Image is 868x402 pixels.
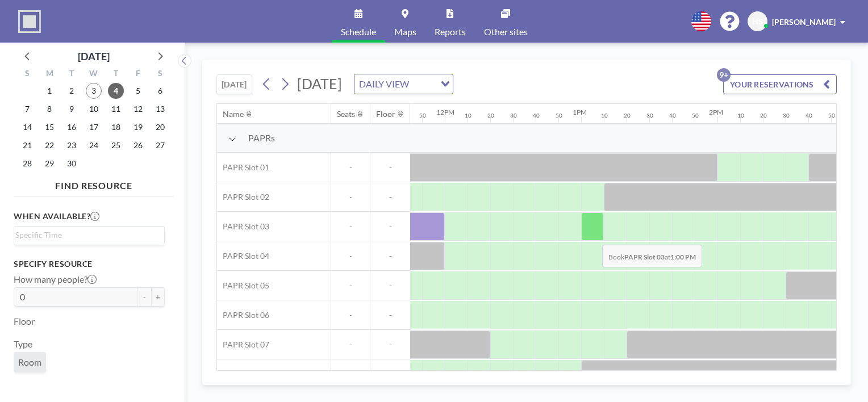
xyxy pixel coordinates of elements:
span: Friday, September 19, 2025 [130,119,146,135]
div: 50 [556,112,562,119]
span: Tuesday, September 2, 2025 [64,83,80,99]
div: 20 [487,112,494,119]
span: HS [752,16,763,27]
div: [DATE] [78,48,110,64]
span: Maps [394,27,416,36]
h3: Specify resource [14,259,165,269]
div: 10 [601,112,608,119]
h4: FIND RESOURCE [14,175,174,191]
span: Thursday, September 11, 2025 [108,101,124,117]
input: Search for option [15,229,158,241]
span: - [370,221,410,232]
span: Monday, September 8, 2025 [41,101,57,117]
div: Search for option [14,227,164,244]
div: 50 [692,112,699,119]
span: - [370,340,410,350]
div: M [39,67,61,82]
span: PAPR Slot 02 [217,192,269,202]
span: Other sites [484,27,528,36]
span: Saturday, September 13, 2025 [152,101,168,117]
span: - [370,251,410,261]
span: - [331,251,370,261]
div: T [105,67,127,82]
div: 12PM [436,108,454,116]
span: Friday, September 12, 2025 [130,101,146,117]
span: Thursday, September 4, 2025 [108,83,124,99]
span: PAPR Slot 08 [217,369,269,379]
span: Friday, September 26, 2025 [130,137,146,153]
span: Thursday, September 25, 2025 [108,137,124,153]
div: 50 [828,112,835,119]
button: + [151,287,165,307]
span: PAPRs [248,132,275,144]
div: F [127,67,149,82]
div: 30 [510,112,517,119]
span: Monday, September 15, 2025 [41,119,57,135]
span: Tuesday, September 23, 2025 [64,137,80,153]
p: 9+ [717,68,731,82]
b: PAPR Slot 03 [624,253,665,261]
div: S [149,67,171,82]
input: Search for option [412,77,434,91]
span: [PERSON_NAME] [772,17,836,27]
span: - [370,310,410,320]
label: How many people? [14,274,97,285]
span: Sunday, September 14, 2025 [19,119,35,135]
div: W [83,67,105,82]
label: Type [14,338,32,350]
span: - [331,280,370,291]
span: Monday, September 1, 2025 [41,83,57,99]
div: 40 [806,112,812,119]
div: 10 [737,112,744,119]
div: Floor [376,109,395,119]
span: Tuesday, September 30, 2025 [64,156,80,171]
button: [DATE] [216,74,252,94]
div: 40 [533,112,540,119]
span: PAPR Slot 03 [217,221,269,232]
span: - [370,162,410,173]
span: Wednesday, September 24, 2025 [86,137,102,153]
div: 20 [760,112,767,119]
span: Thursday, September 18, 2025 [108,119,124,135]
span: Schedule [341,27,376,36]
span: PAPR Slot 05 [217,280,269,291]
div: 30 [646,112,653,119]
span: Reports [435,27,466,36]
span: PAPR Slot 07 [217,340,269,350]
div: 10 [465,112,471,119]
label: Floor [14,316,35,327]
span: Sunday, September 7, 2025 [19,101,35,117]
span: PAPR Slot 04 [217,251,269,261]
span: Wednesday, September 10, 2025 [86,101,102,117]
div: 50 [419,112,426,119]
span: - [331,162,370,173]
span: DAILY VIEW [357,77,411,91]
span: Room [18,357,41,368]
span: - [331,369,370,379]
span: Book at [602,245,702,267]
span: Wednesday, September 3, 2025 [86,83,102,99]
span: Sunday, September 28, 2025 [19,156,35,171]
span: - [331,340,370,350]
span: Tuesday, September 16, 2025 [64,119,80,135]
div: Seats [337,109,355,119]
button: - [137,287,151,307]
div: 20 [624,112,631,119]
div: S [16,67,39,82]
span: Saturday, September 6, 2025 [152,83,168,99]
span: - [370,280,410,291]
div: 30 [783,112,790,119]
span: [DATE] [297,75,342,92]
span: Monday, September 22, 2025 [41,137,57,153]
span: Wednesday, September 17, 2025 [86,119,102,135]
span: - [331,221,370,232]
span: PAPR Slot 01 [217,162,269,173]
div: 40 [669,112,676,119]
div: Search for option [354,74,453,94]
span: Tuesday, September 9, 2025 [64,101,80,117]
span: Monday, September 29, 2025 [41,156,57,171]
span: Friday, September 5, 2025 [130,83,146,99]
div: 2PM [709,108,723,116]
span: - [331,192,370,202]
button: YOUR RESERVATIONS9+ [723,74,837,94]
